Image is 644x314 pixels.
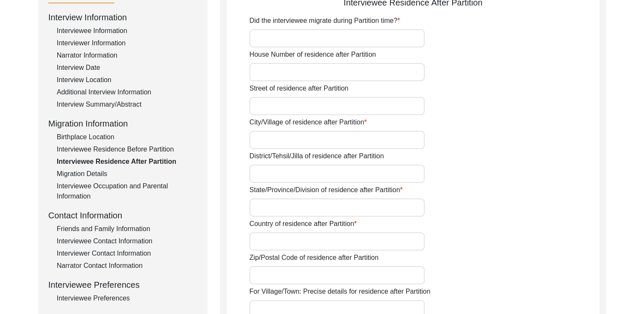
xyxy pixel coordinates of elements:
[249,117,367,127] label: City/Village of residence after Partition
[57,169,197,179] div: Migration Details
[57,157,197,167] div: Interviewee Residence After Partition
[57,50,197,61] div: Narrator Information
[249,16,400,26] label: Did the interviewee migrate during Partition time?
[57,63,197,73] div: Interview Date
[48,209,197,222] div: Contact Information
[249,219,357,229] label: Country of residence after Partition
[57,144,197,154] div: Interviewee Residence Before Partition
[57,132,197,142] div: Birthplace Location
[48,11,197,24] div: Interview Information
[48,117,197,130] div: Migration Information
[57,75,197,85] div: Interview Location
[57,99,197,110] div: Interview Summary/Abstract
[48,278,197,291] div: Interviewee Preferences
[57,38,197,48] div: Interviewer Information
[249,286,430,297] label: For Village/Town: Precise details for residence after Partition
[249,253,379,263] label: Zip/Postal Code of residence after Partition
[57,224,197,234] div: Friends and Family Information
[249,151,384,161] label: District/Tehsil/Jilla of residence after Partition
[57,181,197,201] div: Interviewee Occupation and Parental Information
[249,185,403,195] label: State/Province/Division of residence after Partition
[57,261,197,271] div: Narrator Contact Information
[57,236,197,246] div: Interviewee Contact Information
[249,83,348,94] label: Street of residence after Partition
[57,248,197,259] div: Interviewer Contact Information
[57,26,197,36] div: Interviewee Information
[249,50,376,60] label: House Number of residence after Partition
[57,87,197,97] div: Additional Interview Information
[57,293,197,303] div: Interviewee Preferences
